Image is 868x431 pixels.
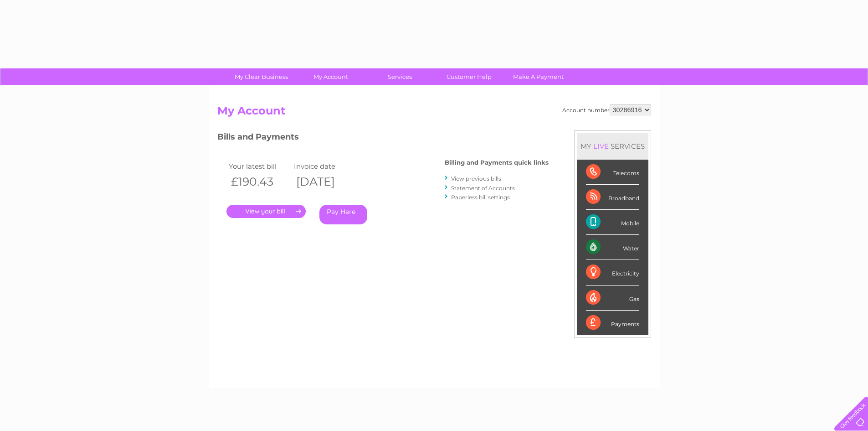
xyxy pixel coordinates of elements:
[292,160,357,172] td: Invoice date
[431,68,507,85] a: Customer Help
[586,311,639,335] div: Payments
[586,235,639,260] div: Water
[451,194,510,201] a: Paperless bill settings
[501,68,576,85] a: Make A Payment
[451,175,501,182] a: View previous bills
[226,205,306,218] a: .
[586,210,639,235] div: Mobile
[586,160,639,185] div: Telecoms
[591,142,611,151] div: LIVE
[224,68,299,85] a: My Clear Business
[226,172,292,191] th: £190.43
[586,286,639,311] div: Gas
[586,260,639,285] div: Electricity
[362,68,437,85] a: Services
[451,185,515,192] a: Statement of Accounts
[319,205,367,224] a: Pay Here
[292,172,357,191] th: [DATE]
[562,104,651,115] div: Account number
[217,130,549,146] h3: Bills and Payments
[445,159,549,166] h4: Billing and Payments quick links
[226,160,292,172] td: Your latest bill
[293,68,368,85] a: My Account
[577,133,648,159] div: MY SERVICES
[586,185,639,210] div: Broadband
[217,104,651,122] h2: My Account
